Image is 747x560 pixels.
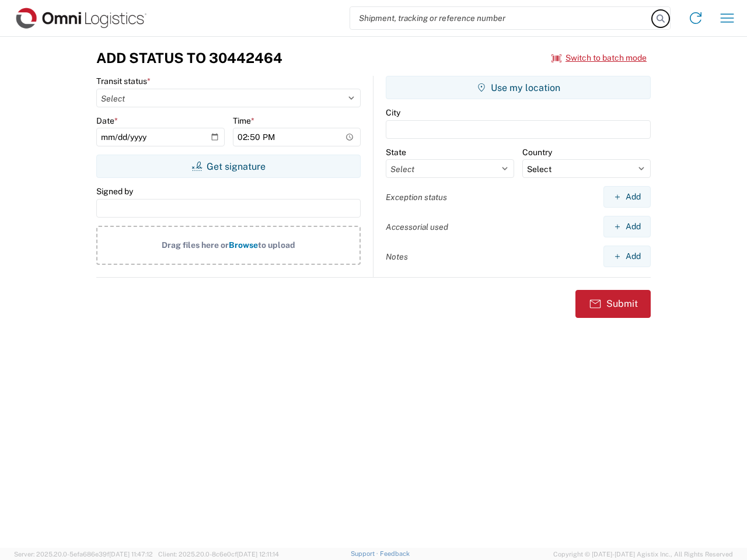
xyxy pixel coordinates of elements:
[233,116,254,126] label: Time
[551,48,647,68] button: Switch to batch mode
[522,147,552,157] label: Country
[386,192,447,202] label: Exception status
[386,107,400,118] label: City
[109,551,153,558] span: [DATE] 11:47:12
[386,251,408,262] label: Notes
[229,240,258,250] span: Browse
[603,246,651,267] button: Add
[350,7,652,29] input: Shipment, tracking or reference number
[386,147,406,157] label: State
[96,116,118,126] label: Date
[553,549,733,559] span: Copyright © [DATE]-[DATE] Agistix Inc., All Rights Reserved
[380,550,410,557] a: Feedback
[14,551,153,558] span: Server: 2025.20.0-5efa686e39f
[603,216,651,237] button: Add
[96,50,282,66] h3: Add Status to 30442464
[386,222,448,232] label: Accessorial used
[96,76,151,86] label: Transit status
[603,186,651,208] button: Add
[237,551,279,558] span: [DATE] 12:11:14
[162,240,229,250] span: Drag files here or
[158,551,279,558] span: Client: 2025.20.0-8c6e0cf
[575,290,651,318] button: Submit
[351,550,380,557] a: Support
[96,155,361,178] button: Get signature
[96,186,133,197] label: Signed by
[386,76,651,99] button: Use my location
[258,240,295,250] span: to upload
